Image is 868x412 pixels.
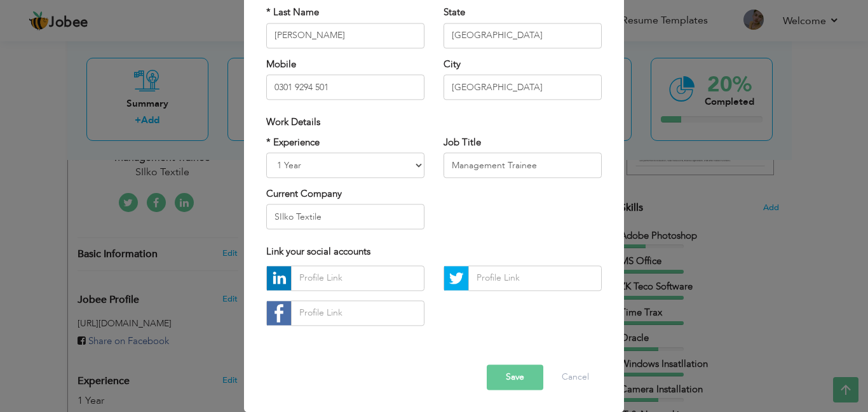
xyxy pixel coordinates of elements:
[487,364,543,390] button: Save
[291,265,424,291] input: Profile Link
[444,6,465,20] label: State
[266,58,296,71] label: Mobile
[266,187,342,201] label: Current Company
[549,364,602,390] button: Cancel
[267,266,291,290] img: linkedin
[266,116,320,129] span: Work Details
[291,300,424,326] input: Profile Link
[468,265,602,291] input: Profile Link
[444,136,481,149] label: Job Title
[266,136,320,149] label: * Experience
[444,58,461,71] label: City
[266,246,370,258] span: Link your social accounts
[266,6,319,20] label: * Last Name
[267,301,291,325] img: facebook
[444,266,468,290] img: Twitter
